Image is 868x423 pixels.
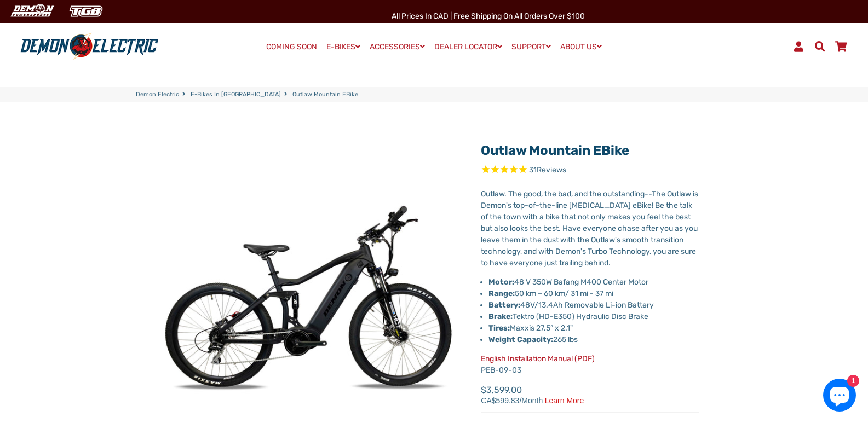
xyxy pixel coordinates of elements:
[292,90,358,100] span: Outlaw Mountain eBike
[488,299,699,311] li: 48V/13.4Ah Removable Li-ion Battery
[481,188,699,269] p: Outlaw. The good, the bad, and the outstanding--The Outlaw is Demon's top-of-the-line [MEDICAL_DA...
[430,39,506,55] a: DEALER LOCATOR
[488,300,520,310] strong: Battery:
[366,39,429,55] a: ACCESSORIES
[488,276,699,288] li: 48 V 350W Bafang M400 Center Motor
[481,164,699,177] span: Rated 4.8 out of 5 stars 31 reviews
[136,90,179,100] a: Demon Electric
[488,311,699,322] li: Tektro (HD-E350) Hydraulic Disc Brake
[481,354,595,363] a: English Installation Manual (PDF)
[488,288,699,299] li: 50 km – 60 km/ 31 mi - 37 mi
[556,39,606,55] a: ABOUT US
[16,32,162,61] img: Demon Electric logo
[262,39,321,55] a: COMING SOON
[323,39,364,55] a: E-BIKES
[508,39,555,55] a: SUPPORT
[481,353,699,376] p: PEB-09-03
[537,165,566,175] span: Reviews
[488,289,515,298] strong: Range:
[481,384,584,404] span: $3,599.00
[64,2,108,20] img: TGB Canada
[481,143,629,158] a: Outlaw Mountain eBike
[529,165,566,175] span: 31 reviews
[488,335,553,344] strong: Weight Capacity:
[191,90,281,100] a: E-Bikes in [GEOGRAPHIC_DATA]
[488,334,699,345] li: 265 lbs
[488,277,514,287] strong: Motor:
[392,11,585,21] span: All Prices in CAD | Free shipping on all orders over $100
[488,312,513,321] strong: Brake:
[820,379,859,414] inbox-online-store-chat: Shopify online store chat
[488,322,699,334] li: Maxxis 27.5” x 2.1"
[5,2,58,20] img: Demon Electric
[488,323,510,333] strong: Tires:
